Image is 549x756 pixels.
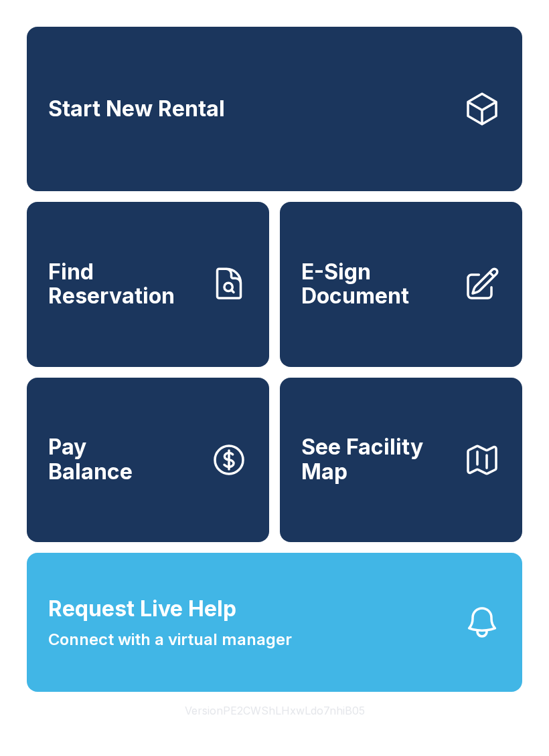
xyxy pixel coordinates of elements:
span: Start New Rental [48,97,225,122]
a: E-Sign Document [280,202,522,366]
button: See Facility Map [280,378,522,542]
span: Connect with a virtual manager [48,628,292,652]
a: PayBalance [27,378,269,542]
span: Pay Balance [48,435,133,484]
a: Start New Rental [27,27,522,191]
a: Find Reservation [27,202,269,366]
span: Find Reservation [48,260,200,309]
button: Request Live HelpConnect with a virtual manager [27,553,522,692]
button: VersionPE2CWShLHxwLdo7nhiB05 [174,692,376,729]
span: E-Sign Document [301,260,453,309]
span: Request Live Help [48,593,236,625]
span: See Facility Map [301,435,453,484]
